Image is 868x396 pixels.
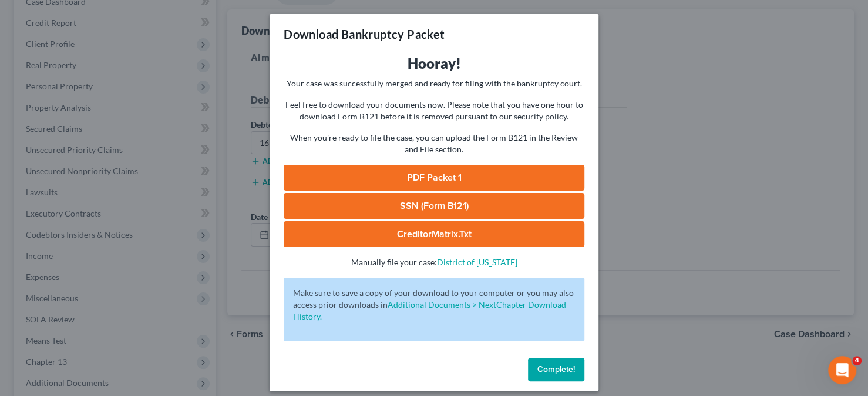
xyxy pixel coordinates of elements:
[284,193,584,219] a: SSN (Form B121)
[284,221,584,247] a: CreditorMatrix.txt
[284,26,445,42] h3: Download Bankruptcy Packet
[293,300,566,321] a: Additional Documents > NextChapter Download History.
[528,358,584,381] button: Complete!
[284,132,584,155] p: When you're ready to file the case, you can upload the Form B121 in the Review and File section.
[284,257,584,268] p: Manually file your case:
[293,287,575,322] p: Make sure to save a copy of your download to your computer or you may also access prior downloads in
[828,356,856,384] iframe: Intercom live chat
[852,356,862,365] span: 4
[284,78,584,89] p: Your case was successfully merged and ready for filing with the bankruptcy court.
[437,257,517,267] a: District of [US_STATE]
[284,54,584,73] h3: Hooray!
[537,364,575,374] span: Complete!
[284,165,584,191] a: PDF Packet 1
[284,99,584,122] p: Feel free to download your documents now. Please note that you have one hour to download Form B12...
